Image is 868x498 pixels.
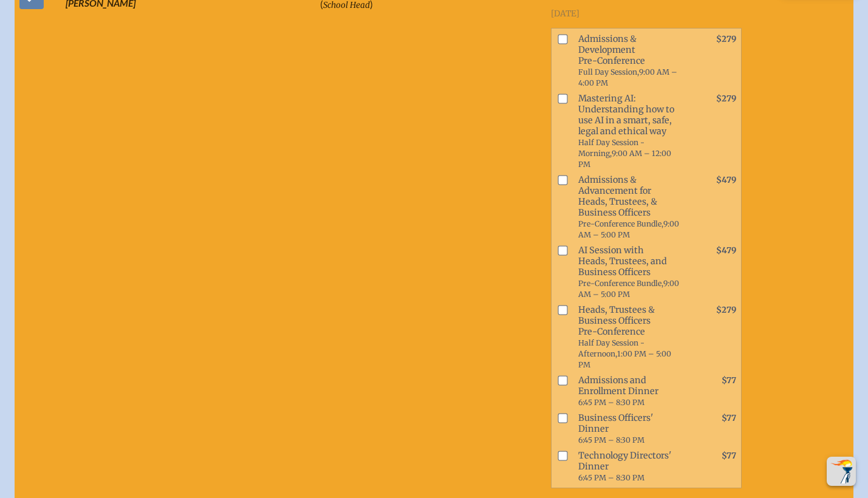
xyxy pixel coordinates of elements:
span: $479 [716,245,736,256]
span: $77 [722,375,736,386]
span: Full Day Session, [578,67,639,77]
span: $77 [722,451,736,461]
span: 6:45 PM – 8:30 PM [578,473,644,482]
span: [DATE] [551,9,579,19]
span: $279 [716,34,736,44]
span: Technology Directors' Dinner [573,448,688,485]
span: Pre-Conference Bundle, [578,279,663,288]
span: 9:00 AM – 12:00 PM [578,149,671,169]
span: 1:00 PM – 5:00 PM [578,349,671,369]
span: 6:45 PM – 8:30 PM [578,398,644,407]
span: Mastering AI: Understanding how to use AI in a smart, safe, legal and ethical way [573,90,688,172]
span: $279 [716,94,736,104]
span: Admissions & Development Pre-Conference [573,31,688,90]
button: Scroll Top [827,457,856,486]
span: Admissions and Enrollment Dinner [573,372,688,410]
span: AI Session with Heads, Trustees, and Business Officers [573,242,688,302]
span: Half Day Session - Morning, [578,138,644,158]
img: To the top [829,459,853,483]
span: $479 [716,175,736,185]
span: Half Day Session - Afternoon, [578,338,644,358]
span: Business Officers' Dinner [573,410,688,448]
span: $279 [716,305,736,315]
span: Pre-Conference Bundle, [578,219,663,228]
span: $77 [722,413,736,423]
span: Heads, Trustees & Business Officers Pre-Conference [573,302,688,372]
span: 6:45 PM – 8:30 PM [578,435,644,445]
span: Admissions & Advancement for Heads, Trustees, & Business Officers [573,172,688,242]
